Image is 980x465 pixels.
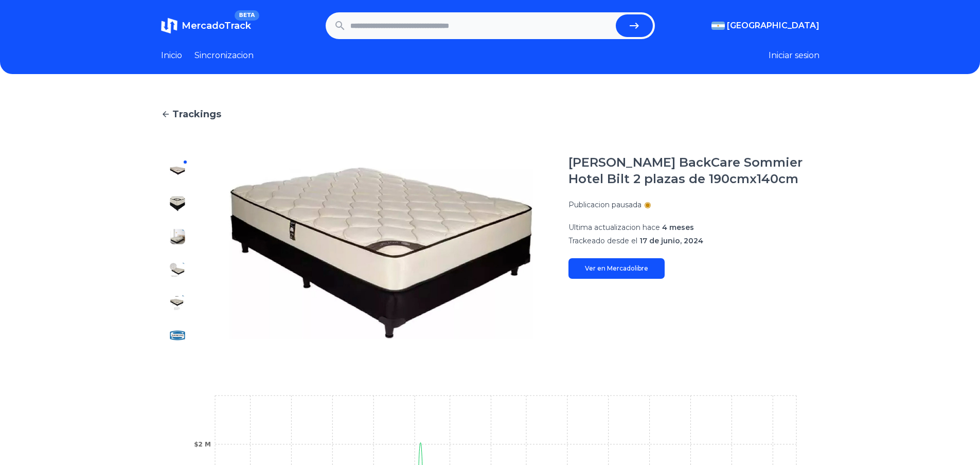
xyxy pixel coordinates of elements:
h1: [PERSON_NAME] BackCare Sommier Hotel Bilt 2 plazas de 190cmx140cm [568,154,819,187]
img: MercadoTrack [161,17,177,34]
img: Simmons BackCare Sommier Hotel Bilt 2 plazas de 190cmx140cm [169,195,186,212]
span: Ultima actualizacion hace [568,223,660,232]
span: Trackeado desde el [568,236,637,245]
button: Iniciar sesion [769,49,819,62]
a: MercadoTrackBETA [161,17,251,34]
span: [GEOGRAPHIC_DATA] [727,20,819,32]
img: Simmons BackCare Sommier Hotel Bilt 2 plazas de 190cmx140cm [215,154,548,352]
tspan: $2 M [194,441,211,448]
button: [GEOGRAPHIC_DATA] [711,20,819,32]
img: Simmons BackCare Sommier Hotel Bilt 2 plazas de 190cmx140cm [169,294,186,311]
a: Sincronizacion [194,49,254,62]
img: Simmons BackCare Sommier Hotel Bilt 2 plazas de 190cmx140cm [169,228,186,245]
img: Simmons BackCare Sommier Hotel Bilt 2 plazas de 190cmx140cm [169,163,186,179]
p: Publicacion pausada [568,200,642,210]
span: BETA [235,10,259,21]
span: MercadoTrack [182,20,251,31]
span: Trackings [172,107,221,121]
img: Argentina [711,22,725,30]
a: Inicio [161,49,182,62]
a: Trackings [161,107,819,121]
img: Simmons BackCare Sommier Hotel Bilt 2 plazas de 190cmx140cm [169,261,186,278]
span: 17 de junio, 2024 [639,236,703,245]
img: Simmons BackCare Sommier Hotel Bilt 2 plazas de 190cmx140cm [169,327,186,344]
span: 4 meses [662,223,694,232]
a: Ver en Mercadolibre [568,258,665,279]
